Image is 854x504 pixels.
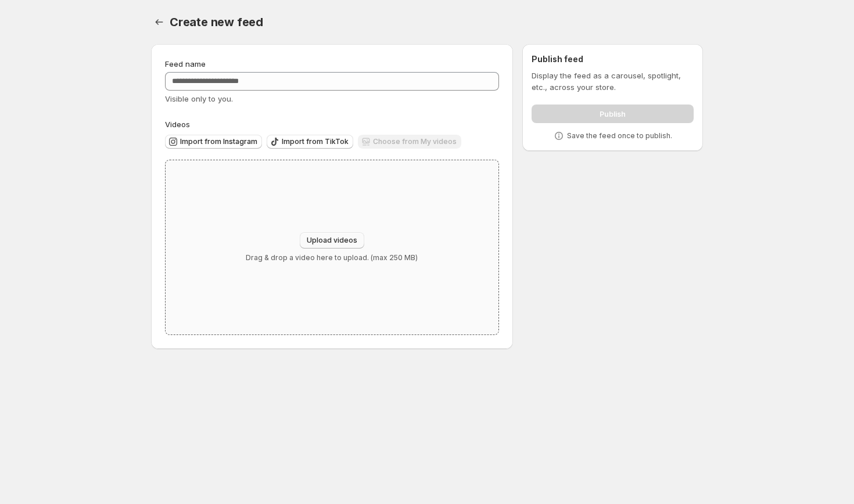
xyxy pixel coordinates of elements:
span: Create new feed [170,15,263,29]
h2: Publish feed [532,53,694,65]
p: Save the feed once to publish. [567,131,672,141]
span: Visible only to you. [165,94,233,103]
button: Import from Instagram [165,135,262,149]
button: Settings [151,14,167,30]
button: Upload videos [300,232,364,249]
span: Videos [165,120,190,129]
span: Import from Instagram [180,137,257,146]
span: Upload videos [307,236,357,245]
span: Feed name [165,59,206,69]
p: Display the feed as a carousel, spotlight, etc., across your store. [532,70,694,93]
span: Import from TikTok [282,137,349,146]
p: Drag & drop a video here to upload. (max 250 MB) [246,253,418,262]
button: Import from TikTok [267,135,353,149]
